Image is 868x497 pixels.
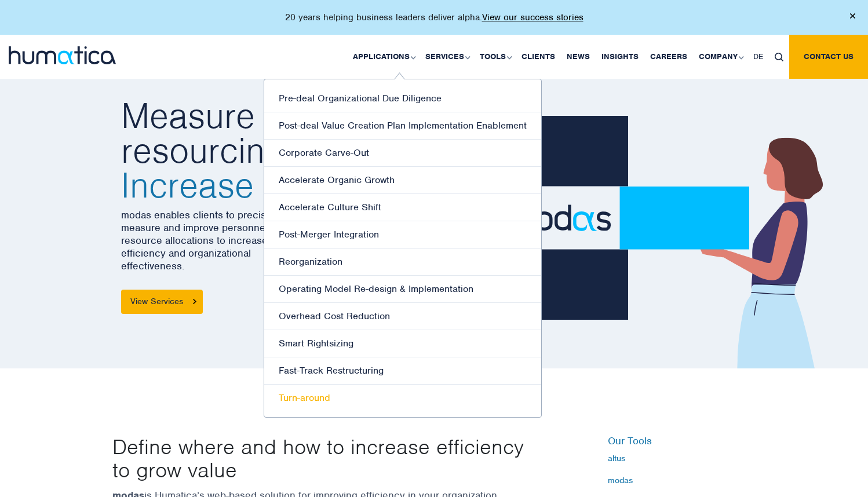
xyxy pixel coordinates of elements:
a: modas [608,476,756,485]
a: Services [420,35,474,79]
a: Contact us [789,35,868,79]
a: Corporate Carve-Out [264,140,541,167]
a: View Services [121,290,203,314]
a: Post-Merger Integration [264,221,541,248]
img: logo [9,46,116,64]
a: Applications [347,35,420,79]
p: modas enables clients to precisely measure and improve personnel resource allocations to increase... [121,209,415,272]
a: Clients [516,35,561,79]
a: Pre-deal Organizational Due Diligence [264,85,541,112]
a: Turn-around [264,385,541,411]
a: Company [693,35,747,79]
h2: Measure resourcing [121,98,415,203]
span: DE [753,52,763,61]
a: Reorganization [264,248,541,276]
a: Accelerate Organic Growth [264,167,541,194]
a: Tools [474,35,516,79]
a: Overhead Cost Reduction [264,303,541,330]
img: arrowicon [193,299,196,304]
h6: Our Tools [608,435,756,448]
a: Post-deal Value Creation Plan Implementation Enablement [264,112,541,140]
a: Fast-Track Restructuring [264,357,541,385]
img: about_banner1 [424,116,841,368]
p: 20 years helping business leaders deliver alpha. [285,12,583,23]
span: Increase efficiency [121,168,415,203]
p: Define where and how to increase efficiency to grow value [112,435,535,481]
a: Careers [644,35,693,79]
a: DE [747,35,769,79]
a: Insights [596,35,644,79]
a: Smart Rightsizing [264,330,541,357]
a: Operating Model Re-design & Implementation [264,276,541,303]
a: News [561,35,596,79]
a: altus [608,454,756,463]
a: Accelerate Culture Shift [264,194,541,221]
a: View our success stories [482,12,583,23]
img: search_icon [775,53,783,61]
